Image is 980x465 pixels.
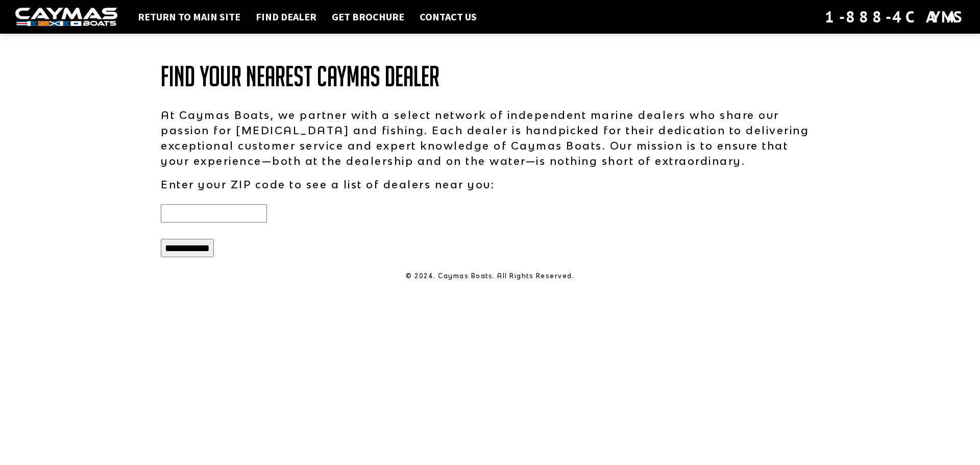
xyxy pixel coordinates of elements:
[161,272,819,281] p: © 2024. Caymas Boats. All Rights Reserved.
[327,10,409,23] a: Get Brochure
[161,61,819,92] h1: Find Your Nearest Caymas Dealer
[414,10,482,23] a: Contact Us
[133,10,246,23] a: Return to main site
[825,6,965,28] div: 1-888-4CAYMAS
[251,10,322,23] a: Find Dealer
[161,107,819,168] p: At Caymas Boats, we partner with a select network of independent marine dealers who share our pas...
[15,8,117,27] img: white-logo-c9c8dbefe5ff5ceceb0f0178aa75bf4bb51f6bca0971e226c86eb53dfe498488.png
[161,177,819,192] p: Enter your ZIP code to see a list of dealers near you:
